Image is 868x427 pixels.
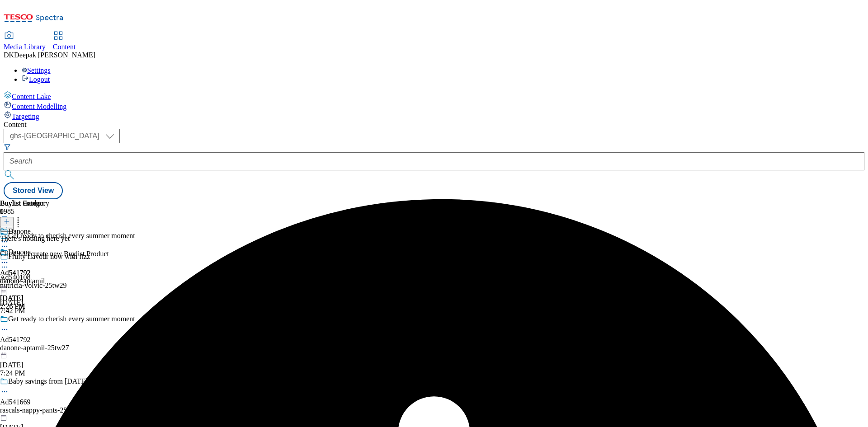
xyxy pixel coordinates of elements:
[4,101,864,111] a: Content Modelling
[22,75,50,83] a: Logout
[8,315,135,323] div: Get ready to cherish every summer moment
[4,152,864,170] input: Search
[4,182,63,199] button: Stored View
[8,232,135,240] div: Get ready to cherish every summer moment
[4,51,14,59] span: DK
[4,32,46,51] a: Media Library
[4,143,11,150] svg: Search Filters
[53,43,76,51] span: Content
[14,51,95,59] span: Deepak [PERSON_NAME]
[12,113,39,120] span: Targeting
[53,32,76,51] a: Content
[8,377,88,385] div: Baby savings from [DATE]
[4,111,864,121] a: Targeting
[22,66,51,74] a: Settings
[12,93,51,100] span: Content Lake
[12,103,66,110] span: Content Modelling
[4,121,864,129] div: Content
[4,43,46,51] span: Media Library
[4,91,864,101] a: Content Lake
